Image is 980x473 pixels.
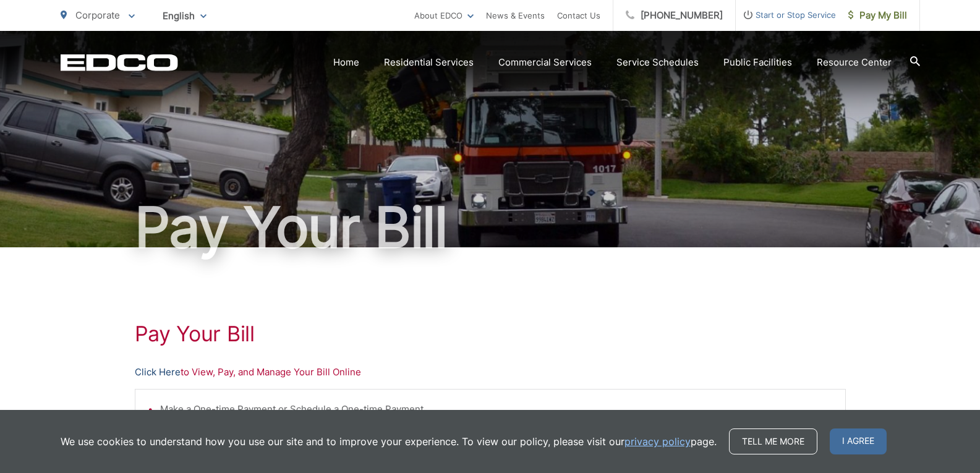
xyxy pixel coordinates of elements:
a: Residential Services [384,55,474,70]
a: About EDCO [414,8,474,23]
p: We use cookies to understand how you use our site and to improve your experience. To view our pol... [61,434,717,449]
a: Home [333,55,359,70]
li: Make a One-time Payment or Schedule a One-time Payment [160,402,833,417]
a: privacy policy [624,434,691,449]
a: News & Events [486,8,545,23]
h1: Pay Your Bill [61,197,920,258]
a: Commercial Services [498,55,592,70]
a: Tell me more [729,428,817,454]
p: to View, Pay, and Manage Your Bill Online [135,365,846,380]
span: Corporate [75,9,120,21]
span: I agree [830,428,887,454]
span: Pay My Bill [848,8,907,23]
h1: Pay Your Bill [135,322,846,346]
a: Public Facilities [723,55,792,70]
span: English [153,5,216,27]
a: EDCD logo. Return to the homepage. [61,54,178,71]
a: Service Schedules [616,55,699,70]
a: Click Here [135,365,181,380]
a: Contact Us [557,8,600,23]
a: Resource Center [817,55,892,70]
